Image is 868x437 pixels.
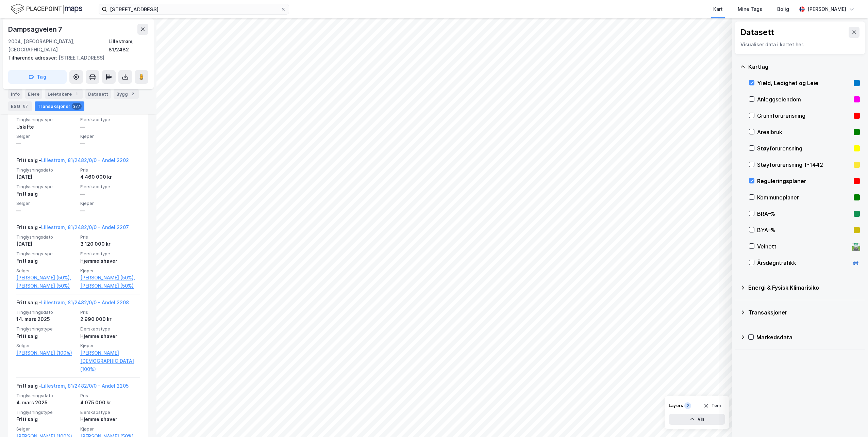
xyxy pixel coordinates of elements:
[80,315,140,323] div: 2 990 000 kr
[757,193,851,201] div: Kommuneplaner
[16,123,76,131] div: Uskifte
[8,55,59,61] span: Tilhørende adresser:
[85,89,111,99] div: Datasett
[80,133,140,139] span: Kjøper
[740,41,859,49] div: Visualiser data i kartet her.
[8,37,108,54] div: 2004, [GEOGRAPHIC_DATA], [GEOGRAPHIC_DATA]
[834,404,868,437] div: Kontrollprogram for chat
[16,251,76,257] span: Tinglysningstype
[757,242,849,250] div: Veinett
[72,103,82,110] div: 277
[684,402,691,409] div: 2
[16,343,76,349] span: Selger
[114,89,139,99] div: Bygg
[80,409,140,415] span: Eierskapstype
[8,89,22,99] div: Info
[669,414,725,425] button: Vis
[834,404,868,437] iframe: Chat Widget
[16,268,76,274] span: Selger
[80,251,140,257] span: Eierskapstype
[16,393,76,399] span: Tinglysningsdato
[757,210,851,218] div: BRA–%
[129,91,136,97] div: 2
[80,240,140,248] div: 3 120 000 kr
[699,400,725,411] button: Tøm
[713,5,723,13] div: Kart
[41,224,129,230] a: Lillestrøm, 81/2482/0/0 - Andel 2207
[738,5,762,13] div: Mine Tags
[757,112,851,120] div: Grunnforurensning
[108,37,148,54] div: Lillestrøm, 81/2482
[16,309,76,315] span: Tinglysningsdato
[748,284,860,292] div: Energi & Fysisk Klimarisiko
[80,332,140,340] div: Hjemmelshaver
[757,95,851,103] div: Anleggseiendom
[16,382,129,393] div: Fritt salg -
[16,173,76,181] div: [DATE]
[757,177,851,185] div: Reguleringsplaner
[80,274,140,282] a: [PERSON_NAME] (50%),
[16,298,129,309] div: Fritt salg -
[8,54,143,62] div: [STREET_ADDRESS]
[807,5,846,13] div: [PERSON_NAME]
[16,257,76,265] div: Fritt salg
[757,161,851,169] div: Støyforurensning T-1442
[16,190,76,198] div: Fritt salg
[8,24,64,35] div: Dampsagveien 7
[8,101,32,111] div: ESG
[80,117,140,123] span: Eierskapstype
[16,240,76,248] div: [DATE]
[740,27,774,38] div: Datasett
[80,268,140,274] span: Kjøper
[757,144,851,152] div: Støyforurensning
[777,5,789,13] div: Bolig
[16,223,129,234] div: Fritt salg -
[45,89,83,99] div: Leietakere
[16,117,76,123] span: Tinglysningstype
[21,103,29,110] div: 67
[11,3,82,15] img: logo.f888ab2527a4732fd821a326f86c7f29.svg
[16,200,76,206] span: Selger
[757,79,851,87] div: Yield, Ledighet og Leie
[16,415,76,423] div: Fritt salg
[41,157,129,163] a: Lillestrøm, 81/2482/0/0 - Andel 2202
[16,326,76,332] span: Tinglysningstype
[80,399,140,407] div: 4 075 000 kr
[80,257,140,265] div: Hjemmelshaver
[25,89,42,99] div: Eiere
[80,234,140,240] span: Pris
[757,128,851,136] div: Arealbruk
[80,123,140,131] div: —
[756,333,860,341] div: Markedsdata
[16,409,76,415] span: Tinglysningstype
[16,140,76,148] div: —
[16,282,76,290] a: [PERSON_NAME] (50%)
[35,101,84,111] div: Transaksjoner
[80,393,140,399] span: Pris
[80,200,140,206] span: Kjøper
[748,308,860,317] div: Transaksjoner
[16,274,76,282] a: [PERSON_NAME] (50%),
[16,184,76,190] span: Tinglysningstype
[73,91,80,97] div: 1
[16,167,76,173] span: Tinglysningsdato
[80,349,140,373] a: [PERSON_NAME][DEMOGRAPHIC_DATA] (100%)
[748,63,860,71] div: Kartlag
[16,349,76,357] a: [PERSON_NAME] (100%)
[669,403,683,408] div: Layers
[41,300,129,305] a: Lillestrøm, 81/2482/0/0 - Andel 2208
[41,383,129,389] a: Lillestrøm, 81/2482/0/0 - Andel 2205
[80,282,140,290] a: [PERSON_NAME] (50%)
[16,399,76,407] div: 4. mars 2025
[107,4,281,14] input: Søk på adresse, matrikkel, gårdeiere, leietakere eller personer
[8,70,67,84] button: Tag
[80,173,140,181] div: 4 460 000 kr
[16,133,76,139] span: Selger
[757,259,849,267] div: Årsdøgntrafikk
[80,426,140,432] span: Kjøper
[80,326,140,332] span: Eierskapstype
[16,315,76,323] div: 14. mars 2025
[80,343,140,349] span: Kjøper
[16,207,76,215] div: —
[16,332,76,340] div: Fritt salg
